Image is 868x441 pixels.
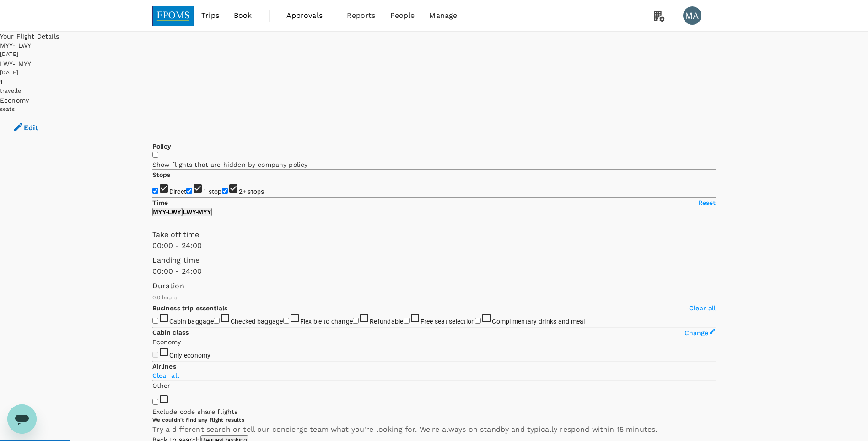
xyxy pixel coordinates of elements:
[429,10,457,21] span: Manage
[152,381,716,390] p: Other
[169,352,211,359] span: Only economy
[421,318,475,325] span: Free seat selection
[152,171,171,178] strong: Stops
[152,424,716,435] p: Try a different search or tell our concierge team what you're looking for. We're always on standb...
[222,188,228,194] input: 2+ stops
[152,363,176,370] strong: Airlines
[183,209,211,215] p: LWY - MYY
[152,188,158,194] input: Direct
[152,160,716,169] p: Show flights that are hidden by company policy
[152,304,228,312] strong: Business trip essentials
[153,209,182,215] p: MYY - LWY
[152,198,168,207] p: Time
[689,303,716,313] p: Clear all
[347,10,376,21] span: Reports
[698,198,716,207] p: Reset
[283,318,289,324] input: Flexible to change
[286,10,332,21] span: Approvals
[234,10,252,21] span: Book
[203,188,222,195] span: 1 stop
[152,281,716,292] p: Duration
[152,241,202,250] span: 00:00 - 24:00
[169,188,187,195] span: Direct
[152,229,716,240] p: Take off time
[404,318,410,324] input: Free seat selection
[390,10,415,21] span: People
[214,318,220,324] input: Checked baggage
[152,6,194,26] img: EPOMS SDN BHD
[683,6,701,25] div: MA
[152,399,158,405] input: Exclude code share flights
[152,318,158,324] input: Cabin baggage
[152,407,716,416] p: Exclude code share flights
[169,318,214,325] span: Cabin baggage
[239,188,264,195] span: 2+ stops
[685,329,709,336] span: Change
[152,371,716,380] p: Clear all
[152,294,177,301] span: 0.0 hours
[201,10,219,21] span: Trips
[152,352,158,358] input: Only economy
[231,318,283,325] span: Checked baggage
[152,416,716,424] h5: We couldn't find any flight results
[492,318,585,325] span: Complimentary drinks and meal
[152,142,716,151] p: Policy
[152,329,189,336] strong: Cabin class
[152,337,716,347] p: Economy
[7,404,37,434] iframe: Button to launch messaging window
[370,318,404,325] span: Refundable
[353,318,359,324] input: Refundable
[475,318,481,324] input: Complimentary drinks and meal
[152,267,202,276] span: 00:00 - 24:00
[300,318,353,325] span: Flexible to change
[186,188,192,194] input: 1 stop
[152,255,716,266] p: Landing time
